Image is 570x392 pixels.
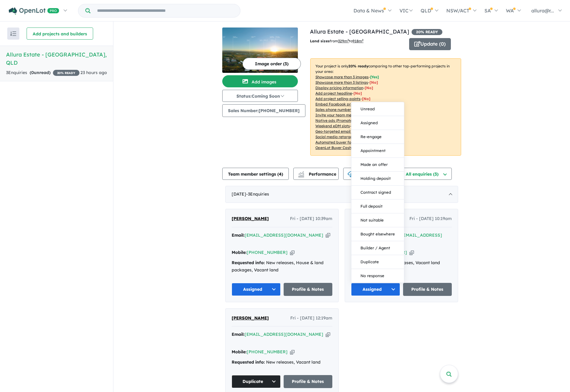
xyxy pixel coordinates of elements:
[412,29,442,35] span: 20 % READY
[246,191,269,197] span: - 3 Enquir ies
[284,283,333,296] a: Profile & Notes
[245,232,323,238] a: [EMAIL_ADDRESS][DOMAIN_NAME]
[315,145,360,150] u: OpenLot Buyer Cashback
[365,86,373,90] span: [ No ]
[315,129,362,134] u: Geo-targeted email & SMS
[30,70,50,75] strong: ( unread)
[351,255,404,269] button: Duplicate
[53,70,80,76] span: 20 % READY
[315,91,352,96] u: Add project headline
[351,144,404,158] button: Appointment
[222,28,298,73] img: Allura Estate - Bundamba
[245,332,323,337] a: [EMAIL_ADDRESS][DOMAIN_NAME]
[349,39,363,43] span: to
[351,102,404,283] div: Assigned
[310,39,330,43] b: Land sizes
[6,50,107,67] h5: Allura Estate - [GEOGRAPHIC_DATA] , QLD
[409,249,414,256] button: Copy
[27,28,93,40] button: Add projects and builders
[351,158,404,172] button: Made an offer
[347,38,349,42] sup: 2
[343,168,392,180] button: CSV download
[348,64,368,68] b: 20 % ready
[362,96,370,101] span: [ No ]
[326,232,330,238] button: Copy
[351,172,404,186] button: Holding deposit
[31,70,34,75] span: 0
[247,349,288,355] a: [PHONE_NUMBER]
[351,130,404,144] button: Re-engage
[290,249,295,256] button: Copy
[232,283,281,296] button: Assigned
[310,28,409,35] a: Allura Estate - [GEOGRAPHIC_DATA]
[362,38,363,42] sup: 2
[315,134,359,139] u: Social media retargeting
[353,91,362,96] span: [ No ]
[232,315,269,321] span: [PERSON_NAME]
[351,213,404,227] button: Not suitable
[353,39,363,43] u: 918 m
[370,80,378,85] span: [ No ]
[351,283,400,296] button: Assigned
[232,349,247,355] strong: Mobile:
[10,31,16,36] img: sort.svg
[315,107,351,112] u: Sales phone number
[232,375,281,388] button: Duplicate
[298,173,304,177] img: bar-chart.svg
[6,69,80,76] div: 3 Enquir ies
[351,269,404,283] button: No response
[284,375,333,388] a: Profile & Notes
[315,140,364,144] u: Automated buyer follow-up
[279,171,282,177] span: 4
[315,96,360,101] u: Add project selling-points
[315,80,368,85] u: Showcase more than 3 listings
[409,38,451,50] button: Update (0)
[225,186,458,203] div: [DATE]
[222,168,289,180] button: Team member settings (4)
[351,116,404,130] button: Assigned
[247,250,288,255] a: [PHONE_NUMBER]
[232,232,245,238] strong: Email:
[351,227,404,241] button: Bought elsewhere
[315,86,363,90] u: Display pricing information
[290,215,332,222] span: Fri - [DATE] 10:39am
[232,315,269,322] a: [PERSON_NAME]
[222,75,298,87] button: Add images
[232,332,245,337] strong: Email:
[351,102,404,116] button: Unread
[338,39,349,43] u: 329 m
[351,199,404,213] button: Full deposit
[315,113,363,117] u: Invite your team members
[326,331,330,338] button: Copy
[298,171,304,175] img: line-chart.svg
[403,283,452,296] a: Profile & Notes
[222,104,305,117] button: Sales Number:[PHONE_NUMBER]
[310,58,461,156] p: Your project is only comparing to other top-performing projects in your area: - - - - - - - - - -...
[232,359,332,366] div: New releases, Vacant land
[290,315,332,322] span: Fri - [DATE] 12:19am
[80,70,107,75] span: 23 hours ago
[232,260,265,265] strong: Requested info:
[290,349,295,355] button: Copy
[9,7,59,15] img: Openlot PRO Logo White
[409,215,452,222] span: Fri - [DATE] 10:19am
[351,186,404,199] button: Contract signed
[232,215,269,222] a: [PERSON_NAME]
[315,102,358,106] u: Embed Facebook profile
[315,124,350,128] u: Weekend eDM slots
[92,4,239,17] input: Try estate name, suburb, builder or developer
[370,75,379,79] span: [ Yes ]
[351,241,404,255] button: Builder / Agent
[243,58,301,70] button: Image order (3)
[397,168,452,180] button: All enquiries (3)
[222,90,298,102] button: Status:Coming Soon
[315,118,368,123] u: Native ads (Promoted estate)
[232,250,247,255] strong: Mobile:
[531,8,554,14] span: allura@r...
[232,259,332,274] div: New releases, House & land packages, Vacant land
[293,168,339,180] button: Performance
[315,75,369,79] u: Showcase more than 3 images
[299,171,336,177] span: Performance
[232,216,269,221] span: [PERSON_NAME]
